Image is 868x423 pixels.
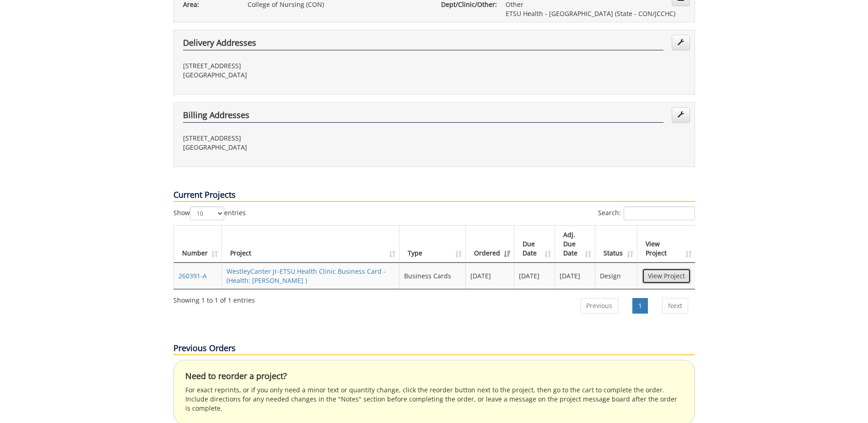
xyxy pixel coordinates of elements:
th: Status: activate to sort column ascending [595,226,637,263]
td: [DATE] [555,263,596,289]
select: Showentries [190,206,224,220]
th: Ordered: activate to sort column ascending [466,226,514,263]
div: Showing 1 to 1 of 1 entries [173,292,255,305]
h4: Need to reorder a project? [185,372,683,381]
input: Search: [624,206,695,220]
label: Search: [598,206,695,220]
a: Edit Addresses [672,35,690,50]
a: View Project [642,268,691,284]
th: Number: activate to sort column ascending [174,226,222,263]
th: View Project: activate to sort column ascending [637,226,695,263]
th: Type: activate to sort column ascending [399,226,466,263]
td: [DATE] [514,263,555,289]
a: Previous [580,298,618,314]
h4: Billing Addresses [183,111,663,123]
td: [DATE] [466,263,514,289]
p: [GEOGRAPHIC_DATA] [183,143,427,152]
p: [STREET_ADDRESS] [183,134,427,143]
p: Previous Orders [173,342,695,355]
h4: Delivery Addresses [183,38,663,50]
th: Project: activate to sort column ascending [222,226,400,263]
p: Current Projects [173,189,695,202]
a: 260391-A [178,271,207,280]
p: [STREET_ADDRESS] [183,61,427,70]
a: WestleyCanter Jr-ETSU Health Clinic Business Card - (Health: [PERSON_NAME] ) [226,267,386,285]
a: Next [662,298,688,314]
td: Design [595,263,637,289]
p: [GEOGRAPHIC_DATA] [183,70,427,80]
p: For exact reprints, or if you only need a minor text or quantity change, click the reorder button... [185,385,683,413]
p: ETSU Health - [GEOGRAPHIC_DATA] (State - CON/JCCHC) [506,9,685,18]
th: Due Date: activate to sort column ascending [514,226,555,263]
td: Business Cards [399,263,466,289]
label: Show entries [173,206,246,220]
a: Edit Addresses [672,107,690,123]
a: 1 [632,298,648,314]
th: Adj. Due Date: activate to sort column ascending [555,226,596,263]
